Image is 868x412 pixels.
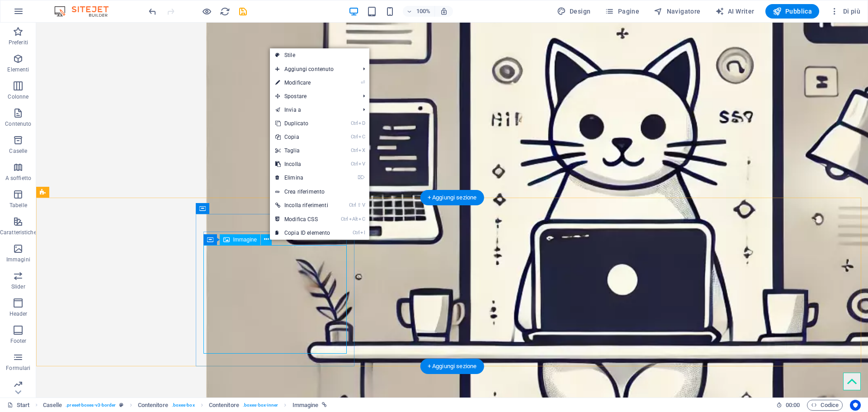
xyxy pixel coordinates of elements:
p: Elementi [7,66,29,73]
a: CtrlXTaglia [270,144,335,157]
span: Spostare [270,90,356,103]
span: Fai clic per selezionare. Doppio clic per modificare [292,400,319,411]
i: V [362,202,365,208]
i: D [359,120,365,126]
a: CtrlDDuplicato [270,117,335,130]
button: save [237,6,248,17]
div: Design (Ctrl+Alt+Y) [553,4,594,19]
button: AI Writer [712,4,758,19]
span: Immagine [233,237,257,242]
span: Aggiungi contenuto [270,62,356,76]
div: + Aggiungi sezione [420,190,484,205]
button: reload [219,6,230,17]
button: Codice [807,400,843,411]
i: Alt [349,216,358,222]
nav: breadcrumb [43,400,327,411]
i: ⌦ [358,175,365,180]
i: Ctrl [351,134,358,140]
p: Formulari [6,365,30,372]
button: Clicca qui per lasciare la modalità di anteprima e continuare la modifica [201,6,212,17]
span: Design [557,7,591,16]
button: undo [147,6,158,17]
p: Caselle [9,147,27,155]
i: Ctrl [351,120,358,126]
span: . boxes-box [172,400,195,411]
span: : [792,402,793,408]
p: Header [9,310,28,317]
i: Ctrl [349,202,356,208]
p: Contenuto [5,120,31,128]
p: Tabelle [9,202,27,209]
i: Ricarica la pagina [220,6,230,17]
p: Footer [10,337,27,345]
button: Di più [826,4,864,19]
i: X [359,147,365,153]
i: C [359,134,365,140]
p: Immagini [6,256,30,263]
span: Fai clic per selezionare. Doppio clic per modificare [209,400,239,411]
button: Pagine [601,4,643,19]
i: Annulla: Cambia margine (Ctrl+Z) [147,6,158,17]
p: A soffietto [5,175,31,182]
a: ⏎Modificare [270,76,335,90]
h6: Tempo sessione [776,400,800,411]
a: Ctrl⇧VIncolla riferimenti [270,199,335,212]
p: Colonne [8,93,28,100]
i: Questo elemento è collegato [322,403,327,407]
a: Invia a [270,103,356,117]
h6: 100% [416,6,431,17]
span: Di più [830,7,860,16]
a: CtrlAltCModifica CSS [270,213,335,226]
i: Ctrl [353,230,360,236]
a: Crea riferimento [270,185,369,199]
i: Ctrl [351,147,358,153]
a: CtrlCCopia [270,130,335,144]
button: 100% [403,6,435,17]
div: + Aggiungi sezione [420,359,484,374]
button: Usercentrics [850,400,861,411]
p: Slider [11,283,25,290]
span: Fai clic per selezionare. Doppio clic per modificare [138,400,168,411]
span: . boxes-box-inner [243,400,278,411]
a: CtrlICopia ID elemento [270,226,335,240]
span: Codice [811,400,839,411]
i: C [359,216,365,222]
i: Questo elemento è un preset personalizzabile [119,403,123,407]
i: I [360,230,365,236]
i: Ctrl [341,216,348,222]
span: Navigatore [654,7,700,16]
a: ⌦Elimina [270,171,335,185]
a: Fai clic per annullare la selezione. Doppio clic per aprire le pagine [7,400,30,411]
span: 00 00 [786,400,800,411]
i: V [359,161,365,167]
span: Pagine [605,7,639,16]
button: Pubblica [765,4,820,19]
button: Navigatore [650,4,704,19]
span: Fai clic per selezionare. Doppio clic per modificare [43,400,62,411]
span: . preset-boxes-v3-border [66,400,116,411]
p: Preferiti [9,39,28,46]
span: Pubblica [773,7,812,16]
i: Salva (Ctrl+S) [238,6,248,17]
button: Design [553,4,594,19]
i: ⇧ [357,202,361,208]
a: CtrlVIncolla [270,157,335,171]
a: Stile [270,48,369,62]
img: Editor Logo [52,6,120,17]
span: AI Writer [715,7,755,16]
i: ⏎ [361,80,365,85]
i: Ctrl [351,161,358,167]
